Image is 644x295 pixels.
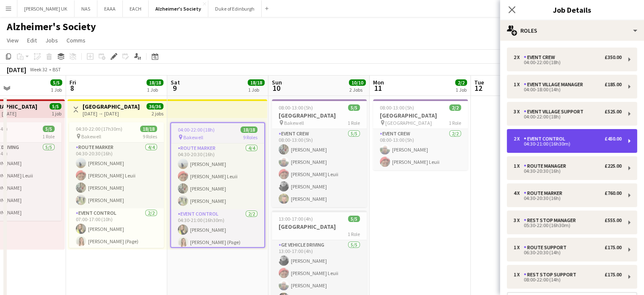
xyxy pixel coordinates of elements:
button: Alzheimer's Society [149,0,208,17]
span: Mon [373,79,384,86]
div: £185.00 [605,81,622,87]
a: View [3,35,22,46]
div: 3 x [514,217,524,223]
a: Edit [24,35,40,46]
div: £175.00 [605,272,622,278]
span: Comms [66,37,86,44]
span: 5/5 [348,216,360,222]
div: 1 Job [147,87,163,93]
div: 08:00-22:00 (14h) [514,278,622,282]
span: 5/5 [43,126,55,132]
span: 2/2 [449,104,461,111]
div: 4 x [514,190,524,196]
div: 06:30-20:30 (14h) [514,250,622,255]
span: 5/5 [50,79,62,86]
span: 08:00-13:00 (5h) [380,104,414,111]
span: 9 Roles [243,134,257,140]
div: 08:00-13:00 (5h)2/2[GEOGRAPHIC_DATA] [GEOGRAPHIC_DATA]1 RoleEvent Crew2/208:00-13:00 (5h)[PERSON_... [373,99,468,170]
h3: Job Details [500,4,644,15]
div: Event Village Manager [524,81,586,87]
div: 05:30-22:00 (16h30m) [514,223,622,228]
div: £760.00 [605,190,622,196]
span: Bakewell [183,134,203,140]
h3: [GEOGRAPHIC_DATA] [373,112,468,119]
div: 1 x [514,244,524,250]
span: Sun [272,79,282,86]
div: Rest Stop Manager [524,217,579,223]
span: 18/18 [140,126,157,132]
span: 9 Roles [143,133,157,140]
div: 04:00-18:00 (14h) [514,87,622,92]
span: 1 Role [42,133,55,140]
div: £175.00 [605,244,622,250]
span: Tue [474,79,484,86]
div: Route Manager [524,163,569,169]
a: Jobs [42,35,61,46]
span: 8 [68,83,76,93]
div: 1 Job [456,87,467,93]
div: 04:30-22:00 (17h30m)18/18 Bakewell9 RolesRoute Marker4/404:30-20:30 (16h)[PERSON_NAME][PERSON_NAM... [69,122,164,248]
span: 18/18 [240,126,257,133]
span: Sat [171,79,180,86]
div: 1 x [514,163,524,169]
div: 2 jobs [152,110,163,117]
div: Event Village Support [524,109,587,115]
button: EAAA [97,0,123,17]
div: 1 Job [248,87,264,93]
div: 1 x [514,272,524,278]
h3: [GEOGRAPHIC_DATA] [83,103,140,110]
span: 5/5 [50,103,61,110]
span: 04:30-22:00 (17h30m) [76,126,122,132]
div: 04:30-21:00 (16h30m) [514,142,622,146]
div: Event Crew [524,54,558,60]
app-job-card: 08:00-13:00 (5h)5/5[GEOGRAPHIC_DATA] Bakewell1 RoleEvent Crew5/508:00-13:00 (5h)[PERSON_NAME][PER... [272,99,367,207]
app-job-card: 04:00-22:00 (18h)18/18 Bakewell9 RolesRoute Marker4/404:30-20:30 (16h)[PERSON_NAME][PERSON_NAME] ... [170,122,265,248]
div: [DATE] → [DATE] [83,110,140,117]
h1: Alzheimer's Society [7,20,96,33]
span: Bakewell [284,120,304,126]
div: 2 x [514,54,524,60]
span: View [7,37,19,44]
div: £225.00 [605,163,622,169]
span: 9 [169,83,180,93]
div: 3 x [514,109,524,115]
div: Roles [500,20,644,41]
div: £450.00 [605,136,622,142]
button: [PERSON_NAME] UK [17,0,75,17]
div: Event Control [524,136,569,142]
div: £350.00 [605,54,622,60]
span: 36/36 [146,103,163,110]
span: 1 Role [449,120,461,126]
div: 1 x [514,81,524,87]
app-card-role: Event Control2/204:30-21:00 (16h30m)[PERSON_NAME][PERSON_NAME] (Page) [171,209,264,250]
span: 1 Role [348,120,360,126]
app-card-role: Event Crew2/208:00-13:00 (5h)[PERSON_NAME][PERSON_NAME] Leuii [373,129,468,170]
div: 1 Job [51,87,62,93]
span: Edit [27,37,37,44]
div: 2 Jobs [349,87,365,93]
button: EACH [123,0,149,17]
span: 12 [473,83,484,93]
div: 1 job [52,110,61,117]
app-card-role: Event Control2/207:00-17:00 (10h)[PERSON_NAME][PERSON_NAME] (Page) [69,208,164,250]
div: 2 x [514,136,524,142]
span: 18/18 [248,79,265,86]
div: Route Marker [524,190,566,196]
span: 04:00-22:00 (18h) [178,126,215,133]
div: Rest Stop Support [524,272,580,278]
app-card-role: Event Crew5/508:00-13:00 (5h)[PERSON_NAME][PERSON_NAME][PERSON_NAME] Leuii[PERSON_NAME][PERSON_NAME] [272,129,367,207]
app-card-role: Route Marker4/404:30-20:30 (16h)[PERSON_NAME][PERSON_NAME] Leuii[PERSON_NAME][PERSON_NAME] [69,143,164,208]
span: 10/10 [349,79,366,86]
div: 04:30-20:30 (16h) [514,196,622,200]
span: [GEOGRAPHIC_DATA] [385,120,432,126]
div: [DATE] [7,65,26,74]
div: £525.00 [605,109,622,115]
span: 13:00-17:00 (4h) [279,216,313,222]
span: 10 [271,83,282,93]
span: 1 Role [348,231,360,237]
div: 04:30-20:30 (16h) [514,169,622,173]
app-card-role: Route Marker4/404:30-20:30 (16h)[PERSON_NAME][PERSON_NAME] Leuii[PERSON_NAME][PERSON_NAME] [171,143,264,209]
h3: [GEOGRAPHIC_DATA] [272,223,367,230]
